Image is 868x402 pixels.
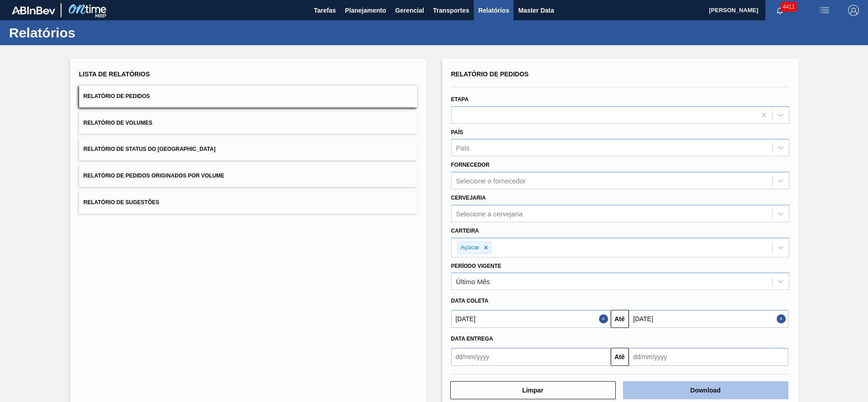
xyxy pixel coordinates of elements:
[629,348,788,366] input: dd/mm/yyyy
[79,138,417,160] button: Relatório de Status do [GEOGRAPHIC_DATA]
[781,2,797,12] span: 4411
[84,199,160,206] span: Relatório de Sugestões
[599,310,611,328] button: Close
[79,165,417,187] button: Relatório de Pedidos Originados por Volume
[848,5,859,16] img: Logout
[765,4,794,17] button: Notificações
[456,144,470,152] div: País
[478,5,509,16] span: Relatórios
[84,120,152,126] span: Relatório de Volumes
[84,93,150,99] span: Relatório de Pedidos
[456,210,523,217] div: Selecione a cervejaria
[451,129,463,136] label: País
[433,5,469,16] span: Transportes
[84,173,225,179] span: Relatório de Pedidos Originados por Volume
[79,192,417,214] button: Relatório de Sugestões
[345,5,386,16] span: Planejamento
[451,263,501,269] label: Período Vigente
[450,381,616,399] button: Limpar
[314,5,336,16] span: Tarefas
[629,310,788,328] input: dd/mm/yyyy
[79,70,150,78] span: Lista de Relatórios
[819,5,830,16] img: userActions
[79,85,417,108] button: Relatório de Pedidos
[611,310,629,328] button: Até
[12,6,55,14] img: TNhmsLtSVTkK8tSr43FrP2fwEKptu5GPRR3wAAAABJRU5ErkJggg==
[623,381,788,399] button: Download
[451,195,486,201] label: Cervejaria
[518,5,554,16] span: Master Data
[777,310,788,328] button: Close
[456,177,526,185] div: Selecione o fornecedor
[9,28,170,38] h1: Relatórios
[84,146,216,152] span: Relatório de Status do [GEOGRAPHIC_DATA]
[451,298,489,304] span: Data coleta
[456,278,490,285] div: Último Mês
[395,5,424,16] span: Gerencial
[79,112,417,134] button: Relatório de Volumes
[451,228,479,234] label: Carteira
[451,336,493,342] span: Data entrega
[458,242,481,253] div: Açúcar
[451,96,469,103] label: Etapa
[451,348,611,366] input: dd/mm/yyyy
[451,70,529,78] span: Relatório de Pedidos
[611,348,629,366] button: Até
[451,162,490,168] label: Fornecedor
[451,310,611,328] input: dd/mm/yyyy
